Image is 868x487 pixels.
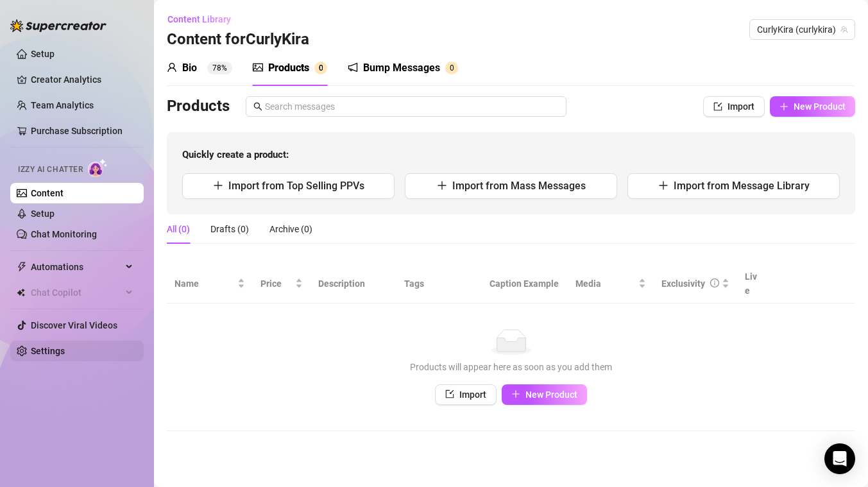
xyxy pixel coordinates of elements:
span: Automations [31,257,122,277]
button: New Product [770,96,855,117]
sup: 78% [207,62,232,74]
div: All (0) [167,222,190,236]
button: Import [435,384,497,405]
span: Curly️Kira (curlykira) [757,20,847,39]
img: Chat Copilot [17,288,25,297]
a: Discover Viral Videos [31,320,117,330]
a: Creator Analytics [31,69,133,90]
span: Chat Copilot [31,282,122,303]
div: Archive (0) [269,222,312,236]
span: team [840,26,848,33]
span: plus [437,180,447,191]
a: Team Analytics [31,100,94,110]
span: info-circle [710,278,719,287]
button: Import [703,96,765,117]
div: Exclusivity [661,277,705,291]
div: Drafts (0) [210,222,249,236]
th: Live [737,264,769,303]
h3: Products [167,96,230,117]
h3: Content for Curly️Kira [167,30,309,50]
div: Products will appear here as soon as you add them [180,360,842,374]
span: user [167,62,177,73]
button: New Product [502,384,587,405]
span: Import from Top Selling PPVs [228,180,364,192]
div: Bump Messages [363,60,440,76]
span: Import from Mass Messages [452,180,586,192]
span: search [253,102,262,111]
img: AI Chatter [88,158,108,177]
span: plus [511,389,520,398]
a: Purchase Subscription [31,126,123,136]
th: Description [311,264,396,303]
span: thunderbolt [17,262,27,272]
span: Import [728,101,754,112]
a: Content [31,188,64,198]
span: New Product [794,101,846,112]
span: plus [779,102,788,111]
span: Price [260,277,293,291]
a: Settings [31,346,65,356]
span: plus [213,180,223,191]
span: notification [348,62,358,73]
div: Bio [182,60,197,76]
span: import [445,389,454,398]
button: Content Library [167,9,241,30]
sup: 0 [445,62,458,74]
th: Media [568,264,654,303]
th: Name [167,264,253,303]
button: Import from Top Selling PPVs [182,173,395,199]
th: Caption Example [482,264,568,303]
button: Import from Mass Messages [405,173,617,199]
span: Import [459,389,486,400]
span: Import from Message Library [674,180,810,192]
button: Import from Message Library [627,173,840,199]
a: Setup [31,49,55,59]
span: Name [174,277,235,291]
span: Izzy AI Chatter [18,164,83,176]
div: Products [268,60,309,76]
a: Setup [31,209,55,219]
strong: Quickly create a product: [182,149,289,160]
span: New Product [525,389,577,400]
th: Tags [396,264,482,303]
a: Chat Monitoring [31,229,97,239]
span: Media [575,277,636,291]
div: Open Intercom Messenger [824,443,855,474]
span: plus [658,180,668,191]
th: Price [253,264,311,303]
span: Content Library [167,14,231,24]
span: import [713,102,722,111]
input: Search messages [265,99,559,114]
img: logo-BBDzfeDw.svg [10,19,106,32]
span: picture [253,62,263,73]
sup: 0 [314,62,327,74]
